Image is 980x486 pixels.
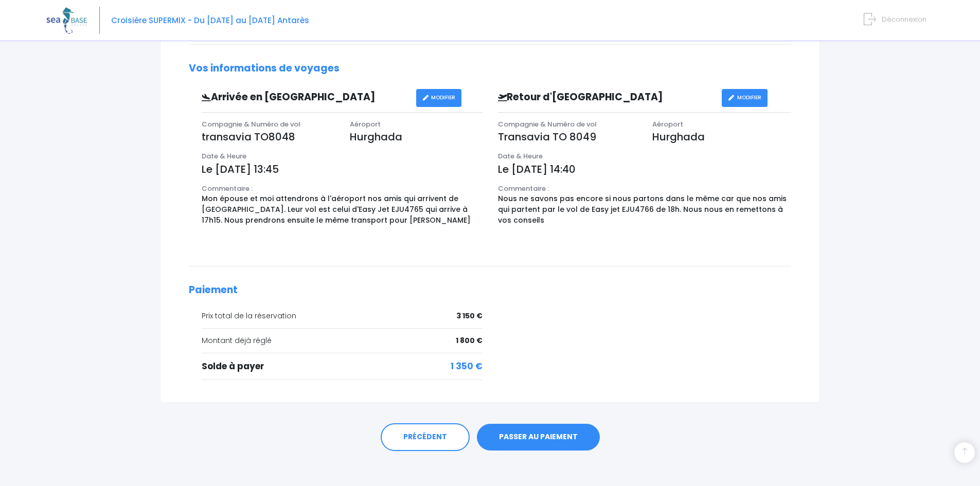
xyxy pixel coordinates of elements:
span: Commentaire : [498,184,549,193]
p: Transavia TO 8049 [498,129,637,145]
p: Nous ne savons pas encore si nous partons dans le même car que nos amis qui partent par le vol de... [498,193,792,226]
span: 1 350 € [451,360,483,373]
div: Prix total de la réservation [202,311,483,321]
span: 1 800 € [456,335,483,346]
span: Commentaire : [202,184,253,193]
span: 3 150 € [456,311,483,321]
a: PRÉCÉDENT [381,423,470,451]
p: transavia TO8048 [202,129,334,145]
span: Compagnie & Numéro de vol [202,119,300,129]
span: Déconnexion [882,14,926,24]
a: PASSER AU PAIEMENT [477,424,600,451]
a: MODIFIER [722,89,768,107]
span: Date & Heure [498,151,543,161]
span: Date & Heure [202,151,246,161]
h2: Vos informations de voyages [189,63,791,75]
h3: Arrivée en [GEOGRAPHIC_DATA] [194,92,416,103]
div: Solde à payer [202,360,483,373]
span: Aéroport [652,119,683,129]
p: Le [DATE] 13:45 [202,161,483,177]
span: Aéroport [350,119,381,129]
p: Hurghada [350,129,483,145]
a: MODIFIER [416,89,462,107]
span: Croisière SUPERMIX - Du [DATE] au [DATE] Antarès [111,15,309,26]
span: Compagnie & Numéro de vol [498,119,597,129]
h2: Paiement [189,284,791,296]
div: Montant déjà réglé [202,335,483,346]
p: Mon épouse et moi attendrons à l'aéroport nos amis qui arrivent de [GEOGRAPHIC_DATA]. Leur vol es... [202,193,483,226]
p: Hurghada [652,129,791,145]
p: Le [DATE] 14:40 [498,161,792,177]
h3: Retour d'[GEOGRAPHIC_DATA] [490,92,722,103]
